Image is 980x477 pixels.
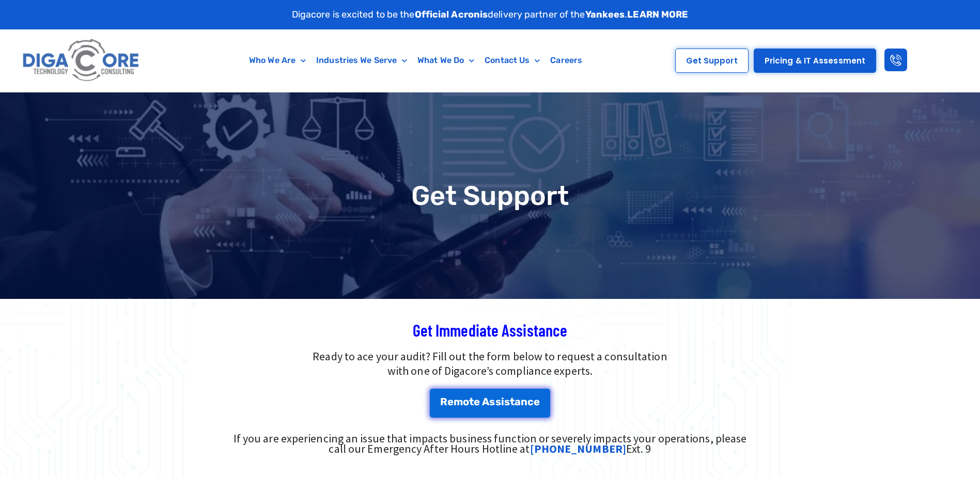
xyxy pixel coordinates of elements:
[686,57,738,65] span: Get Support
[226,433,755,454] div: If you are experiencing an issue that impacts business function or severely impacts your operatio...
[765,57,865,65] span: Pricing & IT Assessment
[20,35,143,87] img: Digacore logo 1
[627,9,688,20] a: LEARN MORE
[675,49,749,73] a: Get Support
[527,396,534,407] span: c
[515,396,521,407] span: a
[585,9,625,20] strong: Yankees
[5,182,975,209] h1: Get Support
[545,49,587,72] a: Careers
[534,396,540,407] span: e
[482,396,489,407] span: A
[510,396,515,407] span: t
[440,396,447,407] span: R
[501,396,504,407] span: i
[489,396,495,407] span: s
[495,396,501,407] span: s
[311,49,412,72] a: Industries We Serve
[415,9,488,20] strong: Official Acronis
[412,49,479,72] a: What We Do
[454,396,463,407] span: m
[244,49,311,72] a: Who We Are
[292,8,689,22] p: Digacore is excited to be the delivery partner of the .
[469,396,474,407] span: t
[463,396,469,407] span: o
[430,389,551,418] a: Remote Assistance
[754,49,876,73] a: Pricing & IT Assessment
[474,396,480,407] span: e
[530,441,626,456] a: [PHONE_NUMBER]
[521,396,527,407] span: n
[479,49,545,72] a: Contact Us
[504,396,510,407] span: s
[447,396,454,407] span: e
[413,320,567,340] span: Get Immediate Assistance
[160,349,821,379] p: Ready to ace your audit? Fill out the form below to request a consultation with one of Digacore’s...
[193,49,639,72] nav: Menu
